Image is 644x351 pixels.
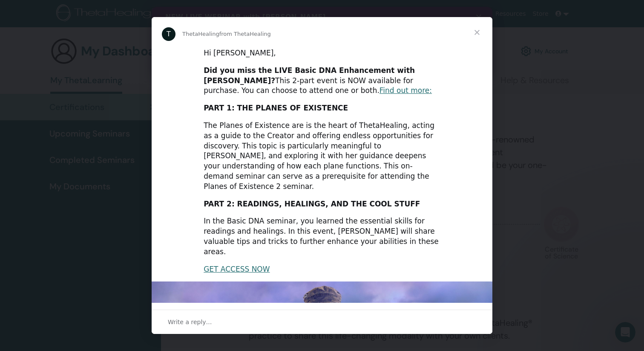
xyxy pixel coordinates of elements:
span: Write a reply… [168,316,212,328]
div: In the Basic DNA seminar, you learned the essential skills for readings and healings. In this eve... [204,216,440,257]
b: Clarity [210,32,235,40]
div: Profile image for ThetaHealing [162,27,175,41]
div: Close [325,8,333,13]
div: Open conversation and reply [152,310,492,334]
div: Hi [PERSON_NAME], [204,48,440,58]
div: This 2-part event is NOW available for purchase. You can choose to attend one or both. [204,66,440,96]
span: ThetaHealing [182,31,219,37]
b: NEW LIVE WEBINAR with [PERSON_NAME] [14,6,174,14]
i: [DATE] 11:00 AM MST [36,23,110,31]
div: Join us The very first webinar dedicated entirely to the energy of — how to understand it, live i... [14,6,313,49]
a: Reserve Your Spot ➜ [14,53,89,64]
span: Close [462,17,492,48]
div: The Planes of Existence are is the heart of ThetaHealing, acting as a guide to the Creator and of... [204,121,440,192]
b: PART 1: THE PLANES OF EXISTENCE [204,104,348,112]
b: Did you miss the LIVE Basic DNA Enhancement with [PERSON_NAME]? [204,66,415,85]
b: PART 2: READINGS, HEALINGS, AND THE COOL STUFF [204,200,420,208]
b: CLARITY — Learn It. Know It. Live It. Create With It. [14,15,212,23]
span: from ThetaHealing [219,31,271,37]
a: GET ACCESS NOW [204,265,270,273]
a: Find out more: [379,86,432,95]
